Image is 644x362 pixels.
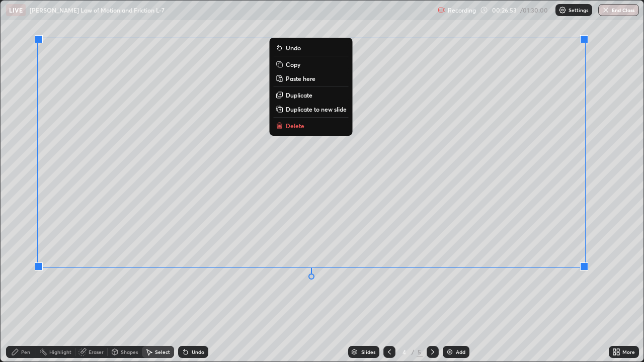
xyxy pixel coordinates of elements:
[412,349,415,355] div: /
[622,349,635,354] div: More
[192,349,204,354] div: Undo
[274,89,349,101] button: Duplicate
[399,349,410,355] div: 4
[274,103,349,115] button: Duplicate to new slide
[30,6,165,14] p: [PERSON_NAME] Law of Motion and Friction L-7
[446,348,454,356] img: add-slide-button
[89,349,104,354] div: Eraser
[569,8,588,13] p: Settings
[274,42,349,54] button: Undo
[286,74,315,82] p: Paste here
[9,6,23,14] p: LIVE
[286,91,312,99] p: Duplicate
[49,349,71,354] div: Highlight
[21,349,30,354] div: Pen
[286,122,304,130] p: Delete
[438,6,446,14] img: recording.375f2c34.svg
[598,4,639,16] button: End Class
[417,347,423,356] div: 5
[155,349,170,354] div: Select
[274,120,349,132] button: Delete
[286,44,301,52] p: Undo
[274,72,349,84] button: Paste here
[448,7,476,14] p: Recording
[286,60,300,68] p: Copy
[602,6,610,14] img: end-class-cross
[121,349,138,354] div: Shapes
[456,349,465,354] div: Add
[286,105,347,113] p: Duplicate to new slide
[558,6,567,14] img: class-settings-icons
[274,58,349,70] button: Copy
[361,349,375,354] div: Slides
